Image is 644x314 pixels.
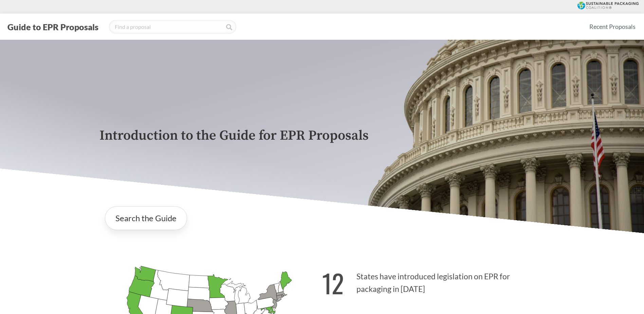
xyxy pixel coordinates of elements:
[322,260,545,302] p: States have introduced legislation on EPR for packaging in [DATE]
[5,21,100,32] button: Guide to EPR Proposals
[586,19,639,34] a: Recent Proposals
[109,20,236,34] input: Find a proposal
[322,264,344,302] strong: 12
[99,128,545,143] p: Introduction to the Guide for EPR Proposals
[105,206,187,230] a: Search the Guide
